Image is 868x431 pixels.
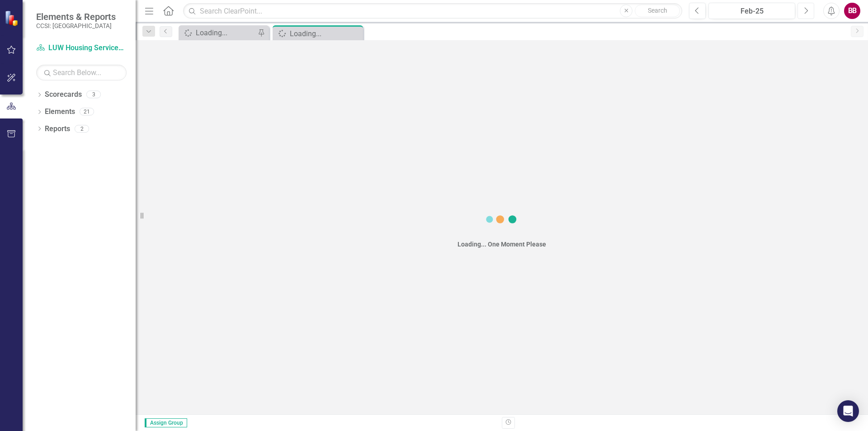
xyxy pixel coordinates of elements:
div: 21 [80,108,94,116]
span: Elements & Reports [36,11,116,22]
button: BB [844,3,860,19]
div: 2 [75,125,89,133]
a: LUW Housing Services Office - SH/S+C - Comm. Svcs [36,43,127,53]
input: Search ClearPoint... [183,3,682,19]
div: Loading... One Moment Please [458,240,546,249]
span: Assign Group [145,418,187,427]
img: ClearPoint Strategy [5,10,20,26]
small: CCSI: [GEOGRAPHIC_DATA] [36,22,116,29]
a: Loading... [181,27,255,38]
button: Search [635,5,680,17]
span: Search [648,7,667,14]
input: Search Below... [36,65,127,81]
div: Loading... [290,28,361,39]
a: Elements [45,107,75,117]
div: 3 [86,91,101,99]
button: Feb-25 [708,3,795,19]
a: Reports [45,124,70,134]
a: Scorecards [45,90,82,100]
div: Feb-25 [712,6,792,17]
div: Open Intercom Messenger [837,400,859,422]
div: Loading... [196,27,255,38]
